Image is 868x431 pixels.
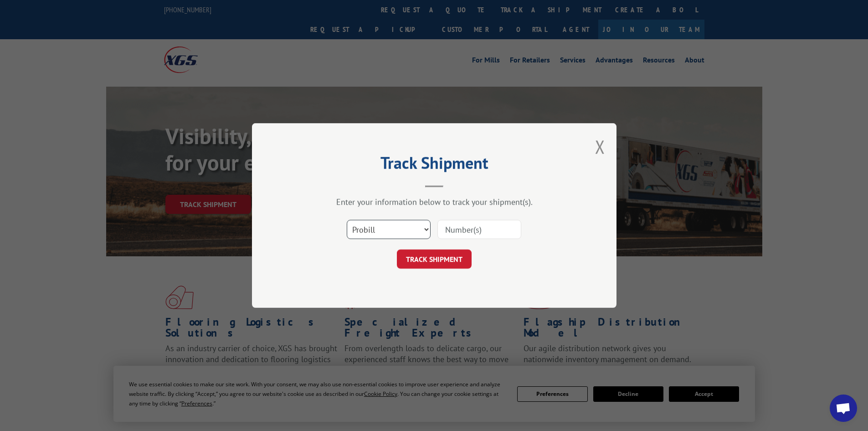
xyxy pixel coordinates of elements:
div: Enter your information below to track your shipment(s). [298,197,571,207]
button: Close modal [595,135,605,159]
h2: Track Shipment [298,156,571,174]
input: Number(s) [437,220,521,239]
button: TRACK SHIPMENT [397,249,472,269]
div: Open chat [830,395,857,422]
